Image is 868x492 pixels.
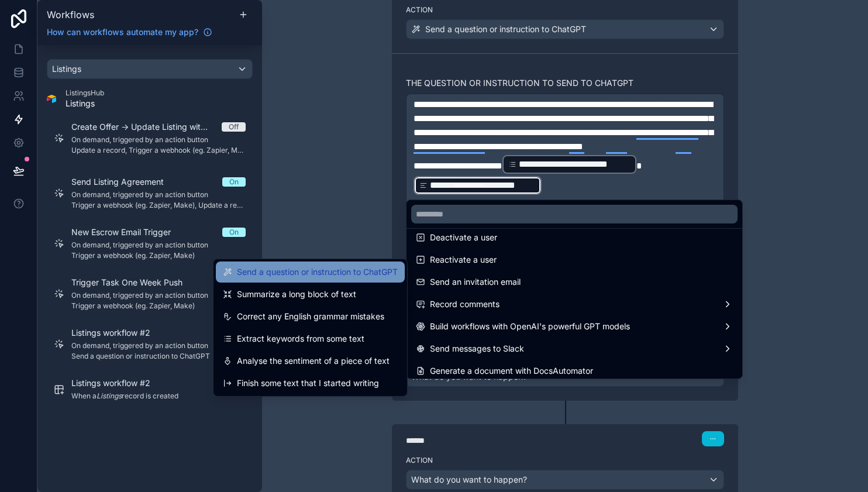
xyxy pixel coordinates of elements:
span: Correct any English grammar mistakes [237,309,384,324]
span: Extract keywords from some text [237,332,364,346]
span: Send an invitation email [430,275,521,289]
span: Send a question or instruction to ChatGPT [237,265,398,279]
span: Generate a document with DocsAutomator [430,364,593,378]
span: Deactivate a user [430,230,497,245]
span: Finish some text that I started writing [237,376,379,390]
span: Summarize a long block of text [237,287,356,301]
span: Send messages to Slack [430,342,524,356]
span: Build workflows with OpenAI's powerful GPT models [430,319,630,333]
span: Analyse the sentiment of a piece of text [237,354,390,368]
span: Reactivate a user [430,253,497,267]
span: Record comments [430,297,500,311]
